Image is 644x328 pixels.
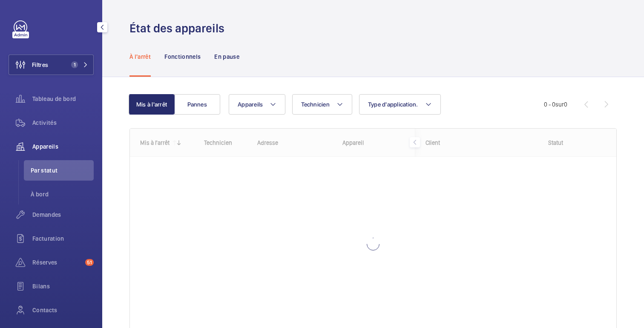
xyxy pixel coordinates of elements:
button: Technicien [292,94,352,115]
font: 0 [564,101,567,108]
font: Pannes [187,101,207,108]
font: Bilans [32,283,50,290]
font: Par statut [31,167,58,174]
font: 1 [74,62,76,68]
font: Activités [32,119,57,126]
font: Demandes [32,211,61,218]
font: État des appareils [129,21,224,35]
button: Filtres1 [9,55,94,75]
button: Appareils [229,94,285,115]
font: À bord [31,191,49,198]
font: Tableau de bord [32,95,76,102]
font: sur [555,101,564,108]
font: Type d'application. [368,101,418,108]
button: Type d'application. [359,94,441,115]
font: Mis à l'arrêt [136,101,167,108]
font: 51 [87,259,92,265]
font: Contacts [32,307,57,314]
font: Appareils [32,143,58,150]
button: Pannes [174,94,220,115]
font: Filtres [32,61,48,68]
font: Technicien [301,101,330,108]
font: Appareils [238,101,263,108]
font: Fonctionnels [164,53,201,60]
font: À l'arrêt [129,53,151,60]
font: Réserves [32,259,57,266]
button: Mis à l'arrêt [129,94,175,115]
font: Facturation [32,235,64,242]
font: En pause [214,53,239,60]
font: 0 - 0 [544,101,555,108]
